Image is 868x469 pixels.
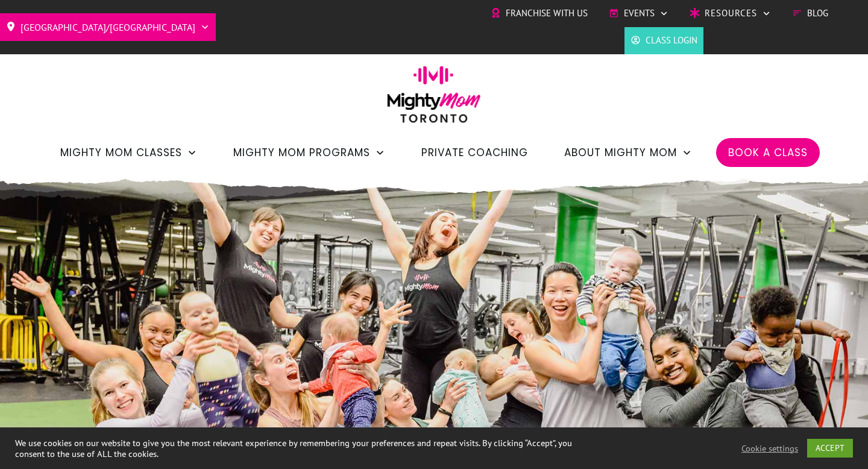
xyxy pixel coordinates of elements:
a: Events [609,4,668,22]
span: Class Login [646,31,697,49]
span: About Mighty Mom [564,142,677,163]
a: Blog [792,4,828,22]
a: Resources [690,4,771,22]
span: Mighty Mom Programs [233,142,370,163]
span: Events [624,4,655,22]
a: Mighty Mom Programs [233,142,385,163]
a: Cookie settings [741,443,798,454]
a: Book a Class [728,142,808,163]
a: Class Login [631,31,697,49]
span: Resources [705,4,757,22]
a: [GEOGRAPHIC_DATA]/[GEOGRAPHIC_DATA] [6,17,210,37]
a: Private Coaching [421,142,528,163]
a: About Mighty Mom [564,142,692,163]
span: [GEOGRAPHIC_DATA]/[GEOGRAPHIC_DATA] [20,17,195,37]
span: Blog [807,4,828,22]
span: Franchise with Us [506,4,588,22]
a: Mighty Mom Classes [60,142,197,163]
span: Mighty Mom Classes [60,142,182,163]
div: We use cookies on our website to give you the most relevant experience by remembering your prefer... [15,438,602,459]
img: mightymom-logo-toronto [381,66,487,131]
a: ACCEPT [807,439,853,458]
a: Franchise with Us [491,4,588,22]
